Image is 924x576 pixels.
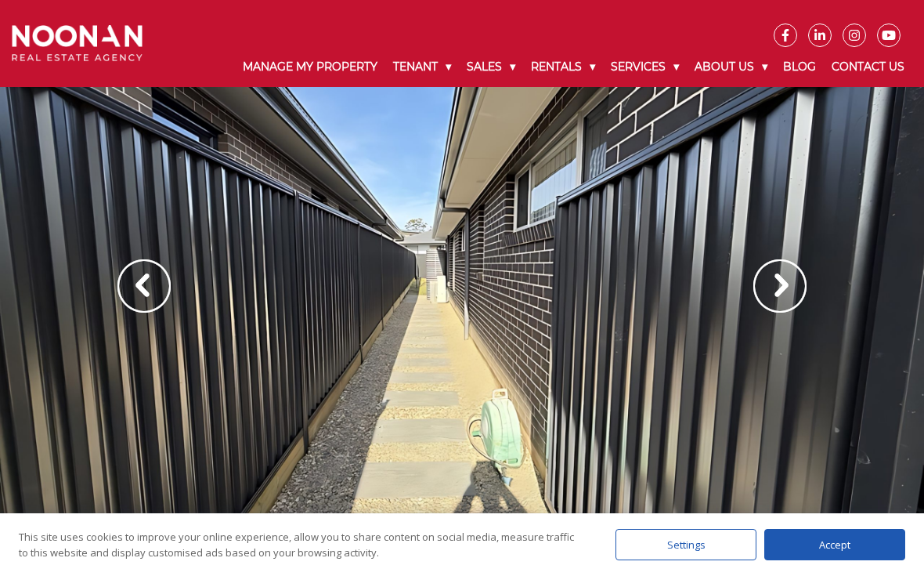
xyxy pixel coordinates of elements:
a: Blog [775,47,824,87]
div: Accept [764,529,905,560]
div: This site uses cookies to improve your online experience, allow you to share content on social me... [19,529,584,560]
img: Arrow slider [117,259,171,313]
img: Arrow slider [753,259,807,313]
a: Rentals [523,47,603,87]
a: Manage My Property [235,47,385,87]
a: About Us [687,47,775,87]
img: Noonan Real Estate Agency [12,25,143,61]
a: Tenant [385,47,459,87]
div: Settings [615,529,756,560]
a: Sales [459,47,523,87]
a: Contact Us [824,47,912,87]
a: Services [603,47,687,87]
